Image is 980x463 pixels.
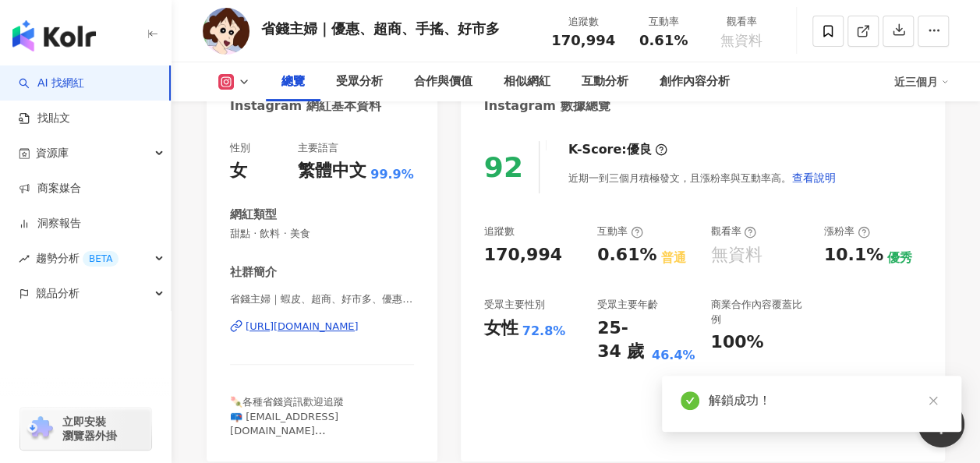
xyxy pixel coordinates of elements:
[484,151,523,183] div: 92
[791,162,837,193] button: 查看說明
[370,166,414,183] span: 99.9%
[19,253,30,264] span: rise
[634,14,693,30] div: 互動率
[484,243,562,267] div: 170,994
[568,162,837,193] div: 近期一到三個月積極發文，且漲粉率與互動率高。
[246,320,359,334] div: [URL][DOMAIN_NAME]
[36,241,119,276] span: 趨勢分析
[298,159,366,183] div: 繁體中文
[484,316,518,341] div: 女性
[12,20,96,51] img: logo
[36,136,69,171] span: 資源庫
[230,227,414,241] span: 甜點 · 飲料 · 美食
[597,243,656,267] div: 0.61%
[203,8,249,55] img: KOL Avatar
[660,249,685,267] div: 普通
[230,320,414,334] a: [URL][DOMAIN_NAME]
[928,395,939,406] span: close
[414,72,472,91] div: 合作與價值
[19,76,84,91] a: searchAI 找網紅
[504,72,550,91] div: 相似網紅
[824,243,883,267] div: 10.1%
[652,347,695,364] div: 46.4%
[230,141,250,155] div: 性別
[281,72,305,91] div: 總覽
[568,141,667,158] div: K-Score :
[20,408,151,450] a: chrome extension立即安裝 瀏覽器外掛
[639,33,688,48] span: 0.61%
[709,391,943,410] div: 解鎖成功！
[25,416,55,441] img: chrome extension
[824,224,870,239] div: 漲粉率
[681,391,699,410] span: check-circle
[627,141,652,158] div: 優良
[894,69,949,94] div: 近三個月
[710,298,808,326] div: 商業合作內容覆蓋比例
[336,72,383,91] div: 受眾分析
[19,216,81,231] a: 洞察報告
[887,249,912,267] div: 優秀
[230,292,414,306] span: 省錢主婦｜蝦皮、超商、好市多、優惠 | meiya.49kg
[62,415,117,443] span: 立即安裝 瀏覽器外掛
[710,330,763,355] div: 100%
[484,97,610,115] div: Instagram 數據總覽
[660,72,730,91] div: 創作內容分析
[522,323,566,340] div: 72.8%
[19,181,81,196] a: 商案媒合
[484,224,515,239] div: 追蹤數
[712,14,771,30] div: 觀看率
[83,251,119,267] div: BETA
[582,72,628,91] div: 互動分析
[597,316,648,365] div: 25-34 歲
[597,298,658,312] div: 受眾主要年齡
[298,141,338,155] div: 主要語言
[230,396,393,451] span: 🍡各種省錢資訊歡迎追蹤 📪 [EMAIL_ADDRESS][DOMAIN_NAME] 👇LINE即時優惠社群🈵39000人👇
[230,207,277,223] div: 網紅類型
[792,171,836,184] span: 查看說明
[261,19,500,38] div: 省錢主婦｜優惠、超商、手搖、好市多
[551,32,615,48] span: 170,994
[720,33,762,48] span: 無資料
[19,111,70,126] a: 找貼文
[230,97,381,115] div: Instagram 網紅基本資料
[484,298,545,312] div: 受眾主要性別
[230,264,277,281] div: 社群簡介
[597,224,643,239] div: 互動率
[36,276,80,311] span: 競品分析
[551,14,615,30] div: 追蹤數
[230,159,247,183] div: 女
[710,243,762,267] div: 無資料
[710,224,756,239] div: 觀看率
